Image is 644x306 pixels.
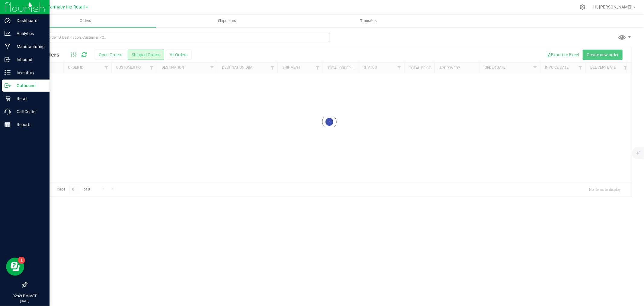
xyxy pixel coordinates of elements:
[5,44,11,50] inline-svg: Manufacturing
[11,108,47,115] p: Call Center
[5,122,11,128] inline-svg: Reports
[72,18,99,24] span: Orders
[210,18,244,24] span: Shipments
[27,33,329,42] input: Search Order ID, Destination, Customer PO...
[156,15,298,27] a: Shipments
[5,18,11,24] inline-svg: Dashboard
[298,15,439,27] a: Transfers
[5,31,11,37] inline-svg: Analytics
[11,17,47,24] p: Dashboard
[6,258,24,276] iframe: Resource center
[3,293,47,299] p: 02:49 PM MST
[5,109,11,115] inline-svg: Call Center
[11,30,47,37] p: Analytics
[11,43,47,50] p: Manufacturing
[11,121,47,128] p: Reports
[11,69,47,76] p: Inventory
[5,70,11,76] inline-svg: Inventory
[11,56,47,63] p: Inbound
[35,5,85,10] span: Globe Farmacy Inc Retail
[5,57,11,63] inline-svg: Inbound
[5,96,11,102] inline-svg: Retail
[11,95,47,102] p: Retail
[11,82,47,89] p: Outbound
[5,83,11,89] inline-svg: Outbound
[3,299,47,303] p: [DATE]
[18,257,25,264] iframe: Resource center unread badge
[14,15,156,27] a: Orders
[352,18,385,24] span: Transfers
[579,4,586,10] div: Manage settings
[593,5,633,9] span: Hi, [PERSON_NAME]!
